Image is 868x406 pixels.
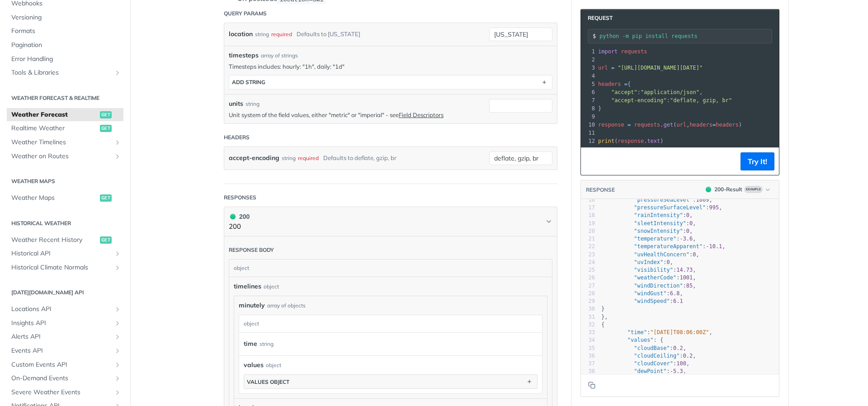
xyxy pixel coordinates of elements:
[7,122,123,135] a: Realtime Weatherget
[601,197,712,203] span: : ,
[11,194,98,203] span: Weather Maps
[601,243,726,250] span: : ,
[598,138,614,144] span: print
[581,212,595,219] div: 18
[581,313,595,321] div: 31
[100,125,112,132] span: get
[581,129,596,137] div: 11
[712,122,716,128] span: =
[634,353,679,359] span: "cloudCeiling"
[598,48,618,55] span: import
[114,153,121,160] button: Show subpages for Weather on Routes
[7,288,123,297] h2: [DATE][DOMAIN_NAME] API
[581,266,595,274] div: 25
[634,220,686,227] span: "sleetIntensity"
[581,113,596,121] div: 9
[7,136,123,149] a: Weather TimelinesShow subpages for Weather Timelines
[234,282,261,291] span: timelines
[618,138,644,144] span: response
[100,111,112,118] span: get
[581,360,595,368] div: 37
[581,96,596,104] div: 7
[230,214,236,219] span: 200
[634,122,660,128] span: requests
[627,337,654,343] span: "values"
[114,347,121,354] button: Show subpages for Events API
[229,62,552,71] p: Timesteps includes: hourly: "1h", daily: "1d"
[693,251,696,258] span: 0
[581,321,595,329] div: 32
[683,236,693,242] span: 3.6
[598,81,621,87] span: headers
[244,360,264,370] span: values
[611,97,667,104] span: "accept-encoding"
[11,27,121,36] span: Formats
[634,197,693,203] span: "pressureSeaLevel"
[634,345,670,351] span: "cloudBase"
[667,259,670,265] span: 0
[114,264,121,271] button: Show subpages for Historical Climate Normals
[581,297,595,305] div: 29
[229,222,250,232] p: 200
[266,361,281,369] div: object
[706,243,709,250] span: -
[581,204,595,212] div: 17
[581,56,596,64] div: 2
[581,235,595,243] div: 21
[641,89,699,95] span: "application/json"
[11,360,112,369] span: Custom Events API
[229,99,243,109] label: units
[611,89,637,95] span: "accept"
[673,368,683,374] span: 5.3
[601,204,722,211] span: : ,
[239,301,265,310] span: minutely
[7,358,123,372] a: Custom Events APIShow subpages for Custom Events API
[7,247,123,260] a: Historical APIShow subpages for Historical API
[634,243,703,250] span: "temperatureApparent"
[601,290,683,297] span: : ,
[259,337,274,350] div: string
[282,151,296,165] div: string
[686,228,689,234] span: 0
[601,220,696,227] span: : ,
[664,122,674,128] span: get
[611,65,614,71] span: =
[714,185,742,194] div: 200 - Result
[11,124,98,133] span: Realtime Weather
[7,52,123,66] a: Error Handling
[601,314,608,320] span: },
[673,298,683,304] span: 6.1
[114,69,121,76] button: Show subpages for Tools & Libraries
[701,185,774,194] button: 200200-ResultExample
[627,122,631,128] span: =
[581,220,595,227] div: 19
[11,138,112,147] span: Weather Timelines
[581,251,595,259] div: 23
[7,11,123,24] a: Versioning
[706,187,711,192] span: 200
[679,236,683,242] span: -
[100,236,112,244] span: get
[696,197,709,203] span: 1009
[601,306,604,312] span: }
[7,177,123,185] h2: Weather Maps
[581,121,596,129] div: 10
[7,66,123,80] a: Tools & LibrariesShow subpages for Tools & Libraries
[7,24,123,38] a: Formats
[634,360,673,367] span: "cloudCover"
[7,191,123,205] a: Weather Mapsget
[114,389,121,396] button: Show subpages for Severe Weather Events
[585,155,598,168] button: Copy to clipboard
[581,274,595,282] div: 26
[601,267,696,273] span: : ,
[676,267,693,273] span: 14.73
[229,260,550,277] div: object
[601,298,683,304] span: :
[7,302,123,316] a: Locations APIShow subpages for Locations API
[634,228,683,234] span: "snowIntensity"
[598,138,664,144] span: ( . )
[229,28,253,41] label: location
[581,282,595,290] div: 27
[581,368,595,375] div: 38
[601,337,663,343] span: : {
